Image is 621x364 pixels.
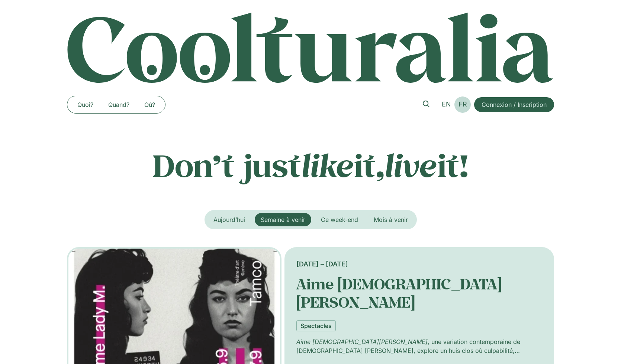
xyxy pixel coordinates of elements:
div: [DATE] – [DATE] [296,259,542,269]
span: Connexion / Inscription [482,100,547,109]
a: Aime [DEMOGRAPHIC_DATA][PERSON_NAME] [296,274,502,312]
span: Ce week-end [321,216,358,223]
em: live [384,144,437,186]
em: like [301,144,354,186]
a: Quand? [101,99,137,111]
a: FR [455,99,471,110]
a: EN [438,99,455,110]
a: Spectacles [296,320,336,331]
span: Aujourd’hui [213,216,245,223]
span: FR [458,100,467,108]
a: Où? [137,99,163,111]
span: Mois à venir [374,216,408,223]
em: Aime [DEMOGRAPHIC_DATA][PERSON_NAME] [296,338,428,345]
p: , une variation contemporaine de [DEMOGRAPHIC_DATA] [PERSON_NAME], explore un huis clos où culpab... [296,337,542,355]
span: Semaine à venir [261,216,305,223]
p: Don’t just it, it! [67,147,554,184]
nav: Menu [70,99,163,111]
span: EN [442,100,451,108]
a: Quoi? [70,99,101,111]
a: Connexion / Inscription [474,97,554,112]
